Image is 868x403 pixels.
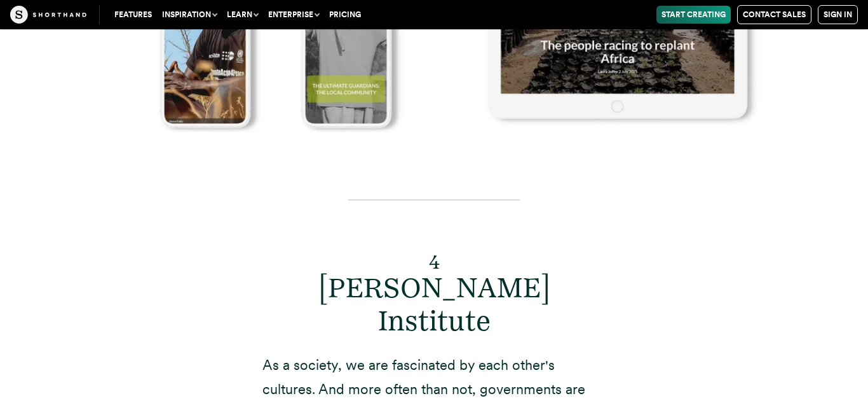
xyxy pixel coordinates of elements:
button: Learn [222,6,263,24]
button: Enterprise [263,6,324,24]
a: Contact Sales [737,5,811,24]
sub: 4 [429,250,440,273]
h2: [PERSON_NAME] Institute [262,237,606,338]
a: Sign in [818,5,858,24]
a: Start Creating [656,6,731,24]
a: Pricing [324,6,366,24]
button: Inspiration [157,6,222,24]
a: Features [109,6,157,24]
img: The Craft [10,6,86,24]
